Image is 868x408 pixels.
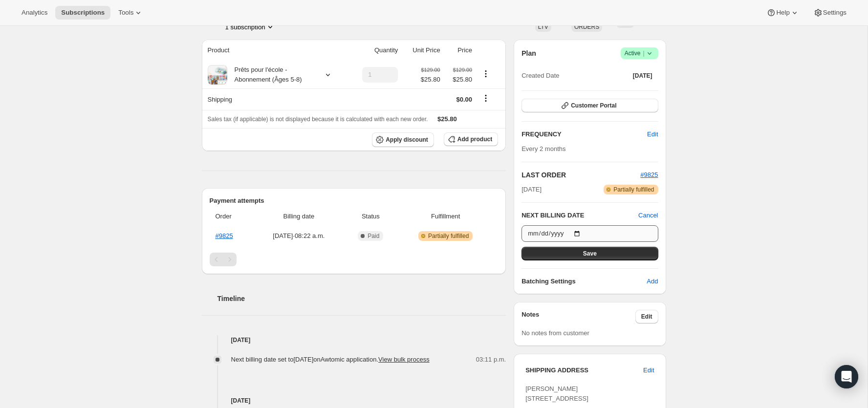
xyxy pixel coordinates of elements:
[641,127,664,142] button: Edit
[55,6,110,20] button: Subscriptions
[478,68,494,79] button: Product actions
[208,65,227,85] img: product img
[640,170,658,180] button: #9825
[216,232,233,239] a: #9825
[255,212,343,221] span: Billing date
[521,129,647,139] h2: FREQUENCY
[368,232,379,240] span: Paid
[444,132,498,146] button: Add product
[456,96,472,103] span: $0.00
[437,115,457,123] span: $25.80
[210,196,499,206] h2: Payment attempts
[640,171,658,178] a: #9825
[637,363,660,378] button: Edit
[525,365,643,375] h3: SHIPPING ADDRESS
[627,69,658,83] button: [DATE]
[453,67,472,73] small: $129.00
[372,132,434,147] button: Apply discount
[776,9,789,17] span: Help
[428,232,469,240] span: Partially fulfilled
[478,93,494,104] button: Shipping actions
[255,231,343,241] span: [DATE] · 08:22 a.m.
[613,186,654,193] span: Partially fulfilled
[386,136,428,144] span: Apply discount
[521,247,658,260] button: Save
[225,22,275,32] button: Product actions
[823,9,846,17] span: Settings
[641,313,652,321] span: Edit
[227,65,315,85] div: Prêts pour l'école - Abonnement (Âges 5-8)
[647,277,658,286] span: Add
[399,212,492,221] span: Fulfillment
[521,170,640,180] h2: LAST ORDER
[202,40,349,61] th: Product
[348,212,393,221] span: Status
[641,274,664,289] button: Add
[521,48,536,58] h2: Plan
[202,396,506,406] h4: [DATE]
[521,211,638,220] h2: NEXT BILLING DATE
[348,40,401,61] th: Quantity
[574,23,599,30] span: ORDERS
[647,129,658,139] span: Edit
[521,329,589,337] span: No notes from customer
[633,72,652,80] span: [DATE]
[202,335,506,345] h4: [DATE]
[231,356,430,363] span: Next billing date set to [DATE] on Awtomic application .
[760,6,805,20] button: Help
[446,75,472,85] span: $25.80
[457,135,492,143] span: Add product
[635,310,658,323] button: Edit
[638,211,658,220] button: Cancel
[538,23,548,30] span: LTV
[521,99,658,112] button: Customer Portal
[118,9,133,17] span: Tools
[112,6,149,20] button: Tools
[643,365,654,375] span: Edit
[521,277,647,286] h6: Batching Settings
[61,9,105,17] span: Subscriptions
[401,40,443,61] th: Unit Price
[643,49,644,57] span: |
[421,67,440,73] small: $129.00
[571,102,616,109] span: Customer Portal
[22,9,47,17] span: Analytics
[521,185,542,194] span: [DATE]
[625,48,654,58] span: Active
[217,294,506,303] h2: Timeline
[525,385,588,402] span: [PERSON_NAME] [STREET_ADDRESS]
[443,40,475,61] th: Price
[835,365,858,388] div: Open Intercom Messenger
[583,250,597,258] span: Save
[521,71,559,81] span: Created Date
[421,75,440,85] span: $25.80
[208,116,428,123] span: Sales tax (if applicable) is not displayed because it is calculated with each new order.
[210,253,499,266] nav: Pagination
[210,206,253,227] th: Order
[378,356,430,363] button: View bulk process
[521,145,565,152] span: Every 2 months
[807,6,852,20] button: Settings
[16,6,53,20] button: Analytics
[476,355,506,365] span: 03:11 p.m.
[202,88,349,110] th: Shipping
[521,310,635,323] h3: Notes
